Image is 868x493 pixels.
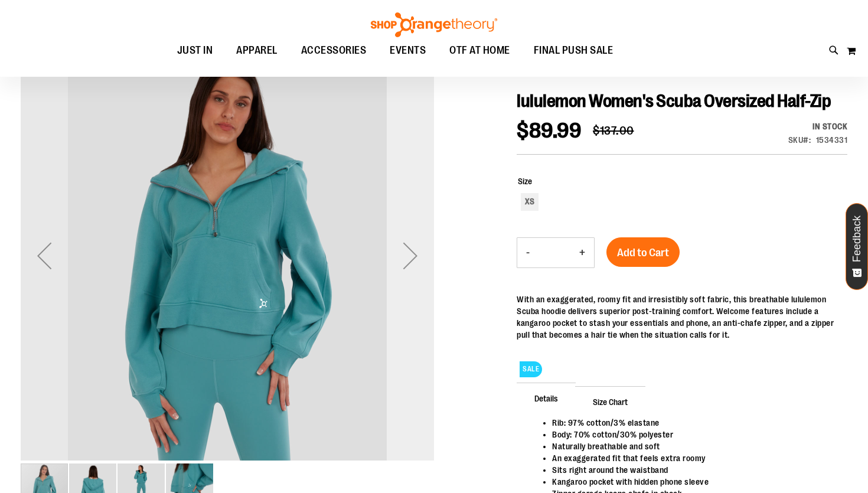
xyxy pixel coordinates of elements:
[21,49,434,462] div: Product image for lululemon Womens Scuba Oversized Half Zip
[522,37,625,64] a: FINAL PUSH SALE
[593,124,634,138] span: $137.00
[517,119,581,143] span: $89.99
[552,452,836,464] li: An exaggerated fit that feels extra roomy
[520,361,542,377] span: SALE
[224,37,289,64] a: APPAREL
[517,383,576,413] span: Details
[21,49,68,462] div: Previous
[289,37,378,64] a: ACCESSORIES
[539,239,570,267] input: Product quantity
[552,429,836,440] li: Body: 70% cotton/30% polyester
[387,49,434,462] div: Next
[617,246,669,259] span: Add to Cart
[369,12,499,37] img: Shop Orangetheory
[552,464,836,476] li: Sits right around the waistband
[517,293,847,341] div: With an exaggerated, roomy fit and irresistibly soft fabric, this breathable lululemon Scuba hood...
[552,440,836,452] li: Naturally breathable and soft
[438,37,522,64] a: OTF AT HOME
[521,193,539,211] div: XS
[534,37,614,64] span: FINAL PUSH SALE
[816,134,848,146] div: 1534331
[390,37,426,64] span: EVENTS
[552,417,836,429] li: Rib: 97% cotton/3% elastane
[518,177,532,186] span: Size
[236,37,278,64] span: APPAREL
[378,37,438,64] a: EVENTS
[552,476,836,488] li: Kangaroo pocket with hidden phone sleeve
[301,37,367,64] span: ACCESSORIES
[177,37,213,64] span: JUST IN
[788,135,811,145] strong: SKU
[575,386,645,417] span: Size Chart
[846,203,868,290] button: Feedback - Show survey
[788,120,848,132] div: Availability
[165,37,225,64] a: JUST IN
[570,238,594,267] button: Increase product quantity
[517,91,831,111] span: lululemon Women's Scuba Oversized Half-Zip
[606,237,680,267] button: Add to Cart
[21,47,434,461] img: Product image for lululemon Womens Scuba Oversized Half Zip
[851,216,863,262] span: Feedback
[449,37,510,64] span: OTF AT HOME
[788,120,848,132] div: In stock
[517,238,539,267] button: Decrease product quantity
